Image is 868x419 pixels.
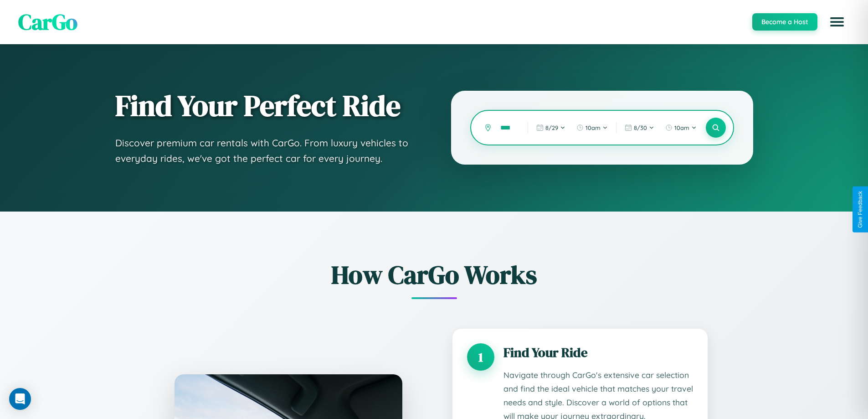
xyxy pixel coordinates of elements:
span: 8 / 30 [634,124,647,131]
h3: Find Your Ride [503,343,693,362]
button: 10am [572,120,612,135]
p: Discover premium car rentals with CarGo. From luxury vehicles to everyday rides, we've got the pe... [115,135,415,166]
h2: How CarGo Works [161,257,708,292]
div: Give Feedback [857,191,863,228]
button: 8/30 [620,120,659,135]
h1: Find Your Perfect Ride [115,90,415,122]
span: 8 / 29 [545,124,558,131]
span: 10am [674,124,689,131]
span: 10am [586,124,601,131]
div: 1 [467,343,494,371]
button: 10am [661,120,701,135]
button: 8/29 [532,120,570,135]
button: Open menu [824,9,850,35]
div: Open Intercom Messenger [9,388,31,410]
button: Become a Host [752,13,817,31]
span: CarGo [18,7,77,37]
